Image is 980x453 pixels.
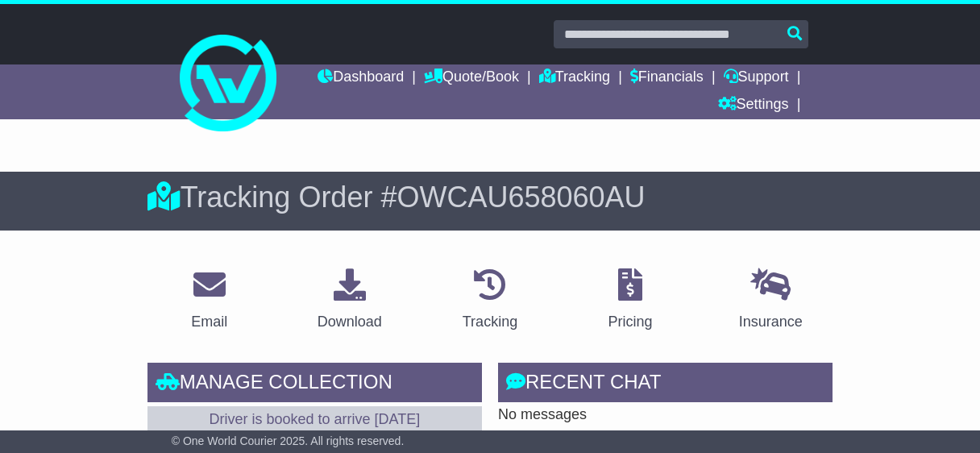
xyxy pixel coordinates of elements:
a: Financials [630,64,704,92]
p: Driver is booked to arrive [DATE] between 12:02 to 17:00 [157,411,472,446]
div: Download [318,311,382,333]
div: Pricing [608,311,653,333]
div: Tracking Order # [147,180,833,214]
a: Support [724,64,789,92]
p: No messages [498,406,833,424]
span: OWCAU658060AU [397,181,645,214]
a: Tracking [452,263,528,339]
a: Tracking [539,64,610,92]
a: Settings [718,92,789,119]
div: Email [191,311,227,333]
div: Manage collection [147,363,482,406]
div: Tracking [463,311,517,333]
a: Download [307,263,392,339]
div: Insurance [739,311,803,333]
div: RECENT CHAT [498,363,833,406]
a: Quote/Book [424,64,519,92]
a: Dashboard [318,64,404,92]
span: © One World Courier 2025. All rights reserved. [172,434,405,447]
a: Insurance [729,263,813,339]
a: Pricing [598,263,663,339]
a: Email [181,263,238,339]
